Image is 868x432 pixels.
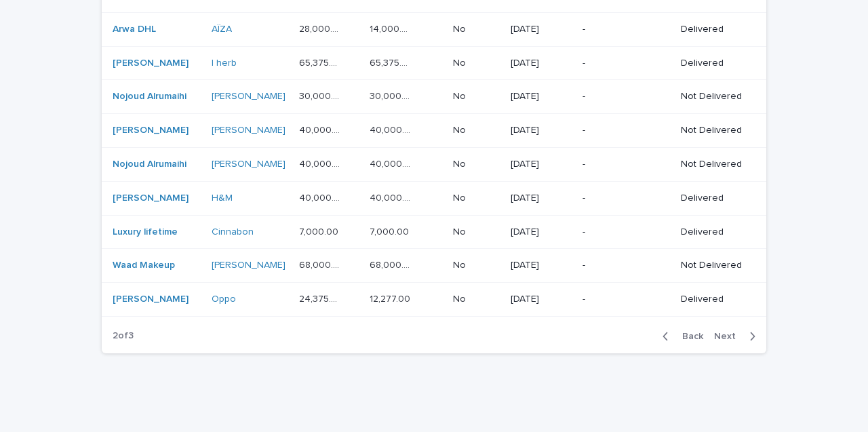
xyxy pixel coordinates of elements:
p: - [583,24,667,35]
a: [PERSON_NAME] [113,58,189,69]
tr: Arwa DHL AÏZA 28,000.0028,000.00 14,000.0014,000.00 NoNo [DATE]-Delivered [102,12,766,46]
tr: [PERSON_NAME] Oppo 24,375.0024,375.00 12,277.0012,277.00 NoNo [DATE]-Delivered [102,283,766,317]
p: 12,277.00 [370,291,413,305]
p: Not Delivered [681,260,745,271]
a: [PERSON_NAME] [113,294,189,305]
p: Delivered [681,24,745,35]
a: [PERSON_NAME] [212,91,285,102]
p: Not Delivered [681,91,745,102]
p: - [583,125,667,136]
p: No [453,156,469,170]
a: [PERSON_NAME] [113,193,189,204]
p: Not Delivered [681,125,745,136]
p: No [453,21,469,35]
p: 30,000.00 [299,88,344,102]
span: Back [674,332,703,341]
tr: [PERSON_NAME] [PERSON_NAME] 40,000.0040,000.00 40,000.0040,000.00 NoNo [DATE]-Not Delivered [102,114,766,148]
p: No [453,55,469,69]
p: - [583,227,667,238]
a: [PERSON_NAME] [212,260,285,271]
p: 30,000.00 [370,88,415,102]
a: Nojoud Alrumaihi [113,91,186,102]
p: - [583,91,667,102]
p: - [583,193,667,204]
p: [DATE] [511,125,572,136]
p: No [453,88,469,102]
p: [DATE] [511,91,572,102]
p: 68,000.00 [370,257,415,271]
p: [DATE] [511,58,572,69]
a: Arwa DHL [113,24,156,35]
p: 7,000.00 [370,224,412,238]
button: Back [652,330,709,342]
a: [PERSON_NAME] [212,125,285,136]
p: 14,000.00 [370,21,415,35]
a: Cinnabon [212,227,254,238]
p: [DATE] [511,227,572,238]
p: [DATE] [511,193,572,204]
a: [PERSON_NAME] [212,159,285,170]
tr: [PERSON_NAME] H&M 40,000.0040,000.00 40,000.0040,000.00 NoNo [DATE]-Delivered [102,181,766,215]
p: 24,375.00 [299,291,344,305]
span: Next [714,332,744,341]
p: Not Delivered [681,159,745,170]
p: 2 of 3 [102,319,144,353]
a: I herb [212,58,237,69]
p: [DATE] [511,294,572,305]
p: [DATE] [511,260,572,271]
p: 40,000.00 [299,156,344,170]
p: - [583,58,667,69]
p: 65,375.00 [370,55,415,69]
a: Luxury lifetime [113,227,178,238]
tr: Nojoud Alrumaihi [PERSON_NAME] 30,000.0030,000.00 30,000.0030,000.00 NoNo [DATE]-Not Delivered [102,80,766,114]
p: 40,000.00 [299,190,344,204]
p: Delivered [681,58,745,69]
p: 68,000.00 [299,257,344,271]
a: H&M [212,193,233,204]
tr: Nojoud Alrumaihi [PERSON_NAME] 40,000.0040,000.00 40,000.0040,000.00 NoNo [DATE]-Not Delivered [102,147,766,181]
p: [DATE] [511,159,572,170]
p: No [453,224,469,238]
a: AÏZA [212,24,232,35]
button: Next [709,330,766,342]
p: Delivered [681,294,745,305]
tr: Luxury lifetime Cinnabon 7,000.007,000.00 7,000.007,000.00 NoNo [DATE]-Delivered [102,215,766,249]
tr: Waad Makeup [PERSON_NAME] 68,000.0068,000.00 68,000.0068,000.00 NoNo [DATE]-Not Delivered [102,249,766,283]
p: No [453,190,469,204]
p: 40,000.00 [370,190,415,204]
p: 65,375.00 [299,55,344,69]
tr: [PERSON_NAME] I herb 65,375.0065,375.00 65,375.0065,375.00 NoNo [DATE]-Delivered [102,46,766,80]
p: No [453,291,469,305]
p: Delivered [681,193,745,204]
p: - [583,159,667,170]
p: 40,000.00 [299,122,344,136]
p: 7,000.00 [299,224,341,238]
p: No [453,122,469,136]
p: No [453,257,469,271]
a: Oppo [212,294,236,305]
a: Nojoud Alrumaihi [113,159,186,170]
p: 28,000.00 [299,21,344,35]
p: [DATE] [511,24,572,35]
a: Waad Makeup [113,260,175,271]
p: - [583,294,667,305]
p: Delivered [681,227,745,238]
p: 40,000.00 [370,122,415,136]
p: 40,000.00 [370,156,415,170]
p: - [583,260,667,271]
a: [PERSON_NAME] [113,125,189,136]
